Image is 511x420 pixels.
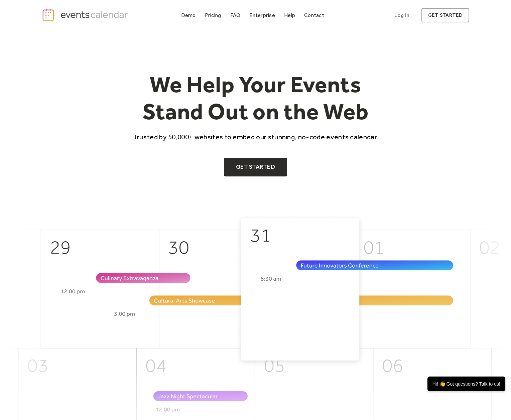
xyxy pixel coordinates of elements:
a: FAQ [228,11,243,20]
a: get started [421,8,469,22]
a: Help [281,11,298,20]
a: Get Started [224,158,287,176]
div: Help [284,13,295,17]
div: Contact [304,13,324,17]
a: Log In [388,8,416,22]
a: home [42,8,130,22]
div: FAQ [230,13,241,17]
a: Pricing [202,11,224,20]
div: Pricing [205,13,221,17]
p: Trusted by 50,000+ websites to embed our stunning, no-code events calendar. [127,132,384,142]
a: Contact [301,11,327,20]
div: Demo [181,13,196,17]
a: Demo [178,11,199,20]
div: Enterprise [249,13,275,17]
h1: We Help Your Events Stand Out on the Web [127,71,384,125]
a: Enterprise [247,11,277,20]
